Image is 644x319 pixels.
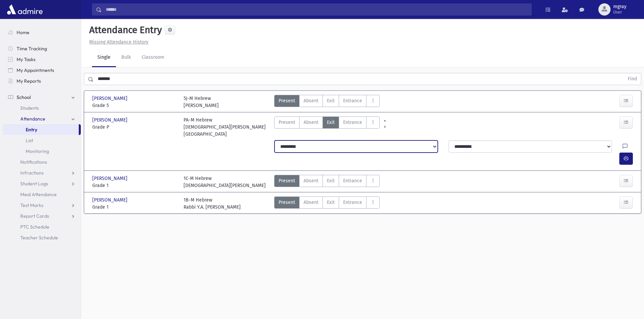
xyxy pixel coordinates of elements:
[5,3,44,16] img: AdmirePro
[92,102,177,109] span: Grade 5
[274,95,380,109] div: AttTypes
[92,182,177,189] span: Grade 1
[92,116,129,124] span: [PERSON_NAME]
[613,9,626,15] span: User
[3,211,81,221] a: Report Cards
[20,235,58,241] span: Teacher Schedule
[20,159,47,165] span: Notifications
[3,65,81,76] a: My Appointments
[304,177,318,184] span: Absent
[274,175,380,189] div: AttTypes
[279,199,295,206] span: Present
[17,94,31,100] span: School
[304,97,318,104] span: Absent
[92,124,177,131] span: Grade P
[26,148,49,154] span: Monitoring
[3,92,81,103] a: School
[327,199,335,206] span: Exit
[327,177,335,184] span: Exit
[624,73,641,85] button: Find
[20,191,57,197] span: Meal Attendance
[20,202,43,208] span: Test Marks
[343,119,362,126] span: Entrance
[20,213,49,219] span: Report Cards
[3,232,81,243] a: Teacher Schedule
[184,196,241,211] div: 1B-M Hebrew Rabbi Y.A. [PERSON_NAME]
[3,43,81,54] a: Time Tracking
[3,157,81,167] a: Notifications
[87,39,148,45] a: Missing Attendance History
[17,67,54,73] span: My Appointments
[3,135,81,146] a: List
[3,178,81,189] a: Student Logs
[26,137,33,143] span: List
[3,189,81,200] a: Meal Attendance
[3,221,81,232] a: PTC Schedule
[3,146,81,157] a: Monitoring
[116,48,136,67] a: Bulk
[89,39,148,45] u: Missing Attendance History
[279,177,295,184] span: Present
[3,113,81,124] a: Attendance
[92,175,129,182] span: [PERSON_NAME]
[136,48,170,67] a: Classroom
[92,95,129,102] span: [PERSON_NAME]
[20,105,39,111] span: Students
[279,119,295,126] span: Present
[3,200,81,211] a: Test Marks
[327,119,335,126] span: Exit
[20,116,45,122] span: Attendance
[92,204,177,211] span: Grade 1
[3,27,81,38] a: Home
[343,199,362,206] span: Entrance
[343,177,362,184] span: Entrance
[3,76,81,86] a: My Reports
[184,175,266,189] div: 1C-M Hebrew [DEMOGRAPHIC_DATA][PERSON_NAME]
[304,199,318,206] span: Absent
[20,224,49,230] span: PTC Schedule
[87,24,162,36] h5: Attendance Entry
[274,196,380,211] div: AttTypes
[102,3,531,16] input: Search
[3,167,81,178] a: Infractions
[3,103,81,113] a: Students
[17,46,47,52] span: Time Tracking
[279,97,295,104] span: Present
[3,54,81,65] a: My Tasks
[184,116,268,138] div: PA-M Hebrew [DEMOGRAPHIC_DATA][PERSON_NAME][GEOGRAPHIC_DATA]
[613,4,626,9] span: mgray
[92,48,116,67] a: Single
[26,127,37,133] span: Entry
[304,119,318,126] span: Absent
[17,29,29,35] span: Home
[343,97,362,104] span: Entrance
[17,78,41,84] span: My Reports
[20,181,48,187] span: Student Logs
[92,196,129,204] span: [PERSON_NAME]
[327,97,335,104] span: Exit
[20,170,44,176] span: Infractions
[3,124,79,135] a: Entry
[274,116,380,138] div: AttTypes
[184,95,219,109] div: 5J-M Hebrew [PERSON_NAME]
[17,56,35,62] span: My Tasks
